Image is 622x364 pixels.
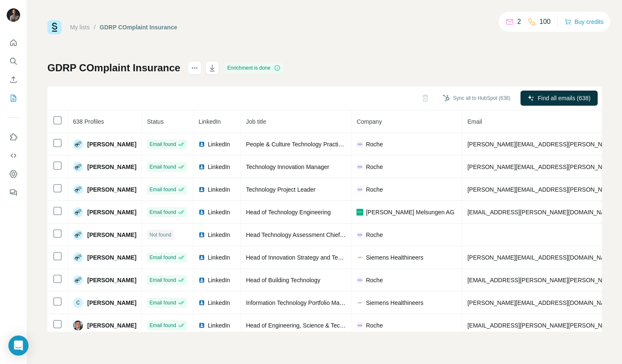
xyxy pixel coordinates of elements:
[357,118,382,125] span: Company
[208,140,230,148] span: LinkedIn
[437,92,516,104] button: Sync all to HubSpot (638)
[357,277,363,283] img: company-logo
[198,254,205,261] img: LinkedIn logo
[70,24,90,31] a: My lists
[246,277,320,283] span: Head of Building Technology
[208,299,230,307] span: LinkedIn
[7,35,20,50] button: Quick start
[87,231,136,239] span: [PERSON_NAME]
[467,118,482,125] span: Email
[94,23,96,31] li: /
[357,141,363,148] img: company-logo
[149,254,176,261] span: Email found
[357,186,363,193] img: company-logo
[357,299,363,306] img: company-logo
[87,208,136,216] span: [PERSON_NAME]
[366,140,383,148] span: Roche
[366,299,423,307] span: Siemens Healthineers
[73,298,83,308] div: C
[149,231,171,239] span: Not found
[7,54,20,69] button: Search
[366,163,383,171] span: Roche
[87,276,136,284] span: [PERSON_NAME]
[208,276,230,284] span: LinkedIn
[87,140,136,148] span: [PERSON_NAME]
[208,231,230,239] span: LinkedIn
[198,186,205,193] img: LinkedIn logo
[7,130,20,145] button: Use Surfe on LinkedIn
[208,185,230,194] span: LinkedIn
[467,254,615,261] span: [PERSON_NAME][EMAIL_ADDRESS][DOMAIN_NAME]
[198,299,205,306] img: LinkedIn logo
[565,16,604,28] button: Buy credits
[246,254,361,261] span: Head of Innovation Strategy and Technology
[357,322,363,329] img: company-logo
[366,253,423,262] span: Siemens Healthineers
[87,185,136,194] span: [PERSON_NAME]
[198,141,205,148] img: LinkedIn logo
[198,164,205,170] img: LinkedIn logo
[198,277,205,283] img: LinkedIn logo
[188,61,201,75] button: actions
[246,164,329,170] span: Technology Innovation Manager
[208,163,230,171] span: LinkedIn
[47,61,180,75] h1: GDRP COmplaint Insurance
[149,276,176,284] span: Email found
[73,207,83,217] img: Avatar
[7,148,20,163] button: Use Surfe API
[357,254,363,261] img: company-logo
[366,321,383,330] span: Roche
[246,186,315,193] span: Technology Project Leader
[7,166,20,182] button: Dashboard
[147,118,164,125] span: Status
[467,209,615,216] span: [EMAIL_ADDRESS][PERSON_NAME][DOMAIN_NAME]
[467,299,615,306] span: [PERSON_NAME][EMAIL_ADDRESS][DOMAIN_NAME]
[87,163,136,171] span: [PERSON_NAME]
[198,209,205,216] img: LinkedIn logo
[208,208,230,216] span: LinkedIn
[149,322,176,329] span: Email found
[538,94,591,102] span: Find all emails (638)
[246,231,388,238] span: Head Technology Assessment Chief Technology Office
[517,17,521,27] p: 2
[357,209,363,216] img: company-logo
[73,139,83,149] img: Avatar
[246,141,359,148] span: People & Culture Technology Practice Lead
[73,185,83,195] img: Avatar
[7,72,20,87] button: Enrich CSV
[149,186,176,193] span: Email found
[208,253,230,262] span: LinkedIn
[100,23,177,31] div: GDRP COmplaint Insurance
[357,231,363,238] img: company-logo
[198,322,205,329] img: LinkedIn logo
[73,230,83,240] img: Avatar
[8,335,29,356] div: Open Intercom Messenger
[225,63,283,73] div: Enrichment is done
[73,118,104,125] span: 638 Profiles
[87,299,136,307] span: [PERSON_NAME]
[539,17,551,27] p: 100
[7,185,20,200] button: Feedback
[208,321,230,330] span: LinkedIn
[7,91,20,106] button: My lists
[149,163,176,171] span: Email found
[149,299,176,307] span: Email found
[73,275,83,285] img: Avatar
[366,231,383,239] span: Roche
[47,20,62,34] img: Surfe Logo
[521,91,598,106] button: Find all emails (638)
[87,321,136,330] span: [PERSON_NAME]
[366,276,383,284] span: Roche
[149,140,176,148] span: Email found
[149,208,176,216] span: Email found
[246,322,408,329] span: Head of Engineering, Science & Technology and SHE Pharma
[73,162,83,172] img: Avatar
[198,231,205,238] img: LinkedIn logo
[73,320,83,330] img: Avatar
[366,185,383,194] span: Roche
[198,118,221,125] span: LinkedIn
[246,118,266,125] span: Job title
[87,253,136,262] span: [PERSON_NAME]
[73,252,83,263] img: Avatar
[7,8,20,22] img: Avatar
